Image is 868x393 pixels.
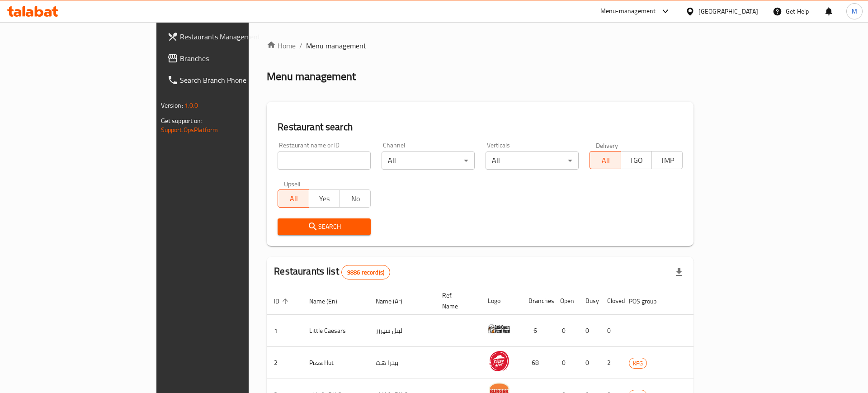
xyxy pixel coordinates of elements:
span: Menu management [306,40,366,51]
th: Busy [578,287,600,315]
img: Little Caesars [488,317,510,340]
img: Pizza Hut [488,350,510,372]
a: Support.OpsPlatform [161,124,218,136]
td: 0 [553,315,578,347]
span: Yes [313,192,336,205]
th: Open [553,287,578,315]
span: All [282,192,305,205]
div: All [486,152,579,170]
nav: breadcrumb [267,40,693,51]
td: Little Caesars [302,315,368,347]
div: Menu-management [600,6,656,17]
span: ID [274,296,291,307]
label: Delivery [596,142,618,148]
button: Yes [309,189,340,208]
span: 9886 record(s) [342,268,390,277]
span: Ref. Name [442,290,470,312]
span: Get support on: [161,115,203,127]
button: Search [278,218,371,235]
span: All [594,154,617,167]
div: Export file [668,261,690,283]
span: M [852,6,857,16]
td: 0 [578,315,600,347]
div: [GEOGRAPHIC_DATA] [698,6,758,16]
span: Search Branch Phone [180,75,294,85]
div: All [382,152,475,170]
span: Branches [180,53,294,64]
th: Closed [600,287,622,315]
span: TMP [656,154,679,167]
div: Total records count [341,265,390,279]
h2: Menu management [267,69,356,84]
button: TGO [621,151,652,169]
span: 1.0.0 [184,99,198,111]
h2: Restaurant search [278,120,683,134]
input: Search for restaurant name or ID.. [278,152,371,170]
a: Branches [160,47,302,69]
td: بيتزا هت [368,347,435,379]
a: Restaurants Management [160,26,302,47]
th: Logo [481,287,521,315]
span: Version: [161,99,183,111]
span: No [344,192,367,205]
span: TGO [625,154,648,167]
span: KFG [629,358,646,369]
td: 0 [553,347,578,379]
th: Branches [521,287,553,315]
a: Search Branch Phone [160,69,302,91]
h2: Restaurants list [274,265,390,279]
label: Upsell [284,180,301,187]
td: 68 [521,347,553,379]
td: 0 [578,347,600,379]
span: Name (Ar) [376,296,414,307]
button: TMP [651,151,683,169]
td: ليتل سيزرز [368,315,435,347]
td: 2 [600,347,622,379]
td: 6 [521,315,553,347]
span: Name (En) [309,296,349,307]
td: Pizza Hut [302,347,368,379]
button: All [278,189,309,208]
span: Search [285,221,363,232]
td: 0 [600,315,622,347]
span: POS group [629,296,668,307]
span: Restaurants Management [180,31,294,42]
button: All [590,151,621,169]
button: No [340,189,371,208]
